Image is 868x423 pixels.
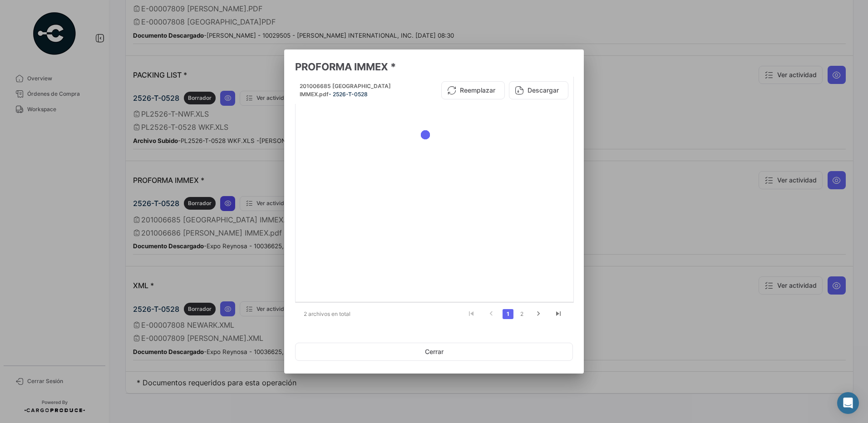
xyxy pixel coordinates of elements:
[503,309,513,319] a: 1
[295,60,573,73] h3: PROFORMA IMMEX *
[295,303,370,325] div: 2 archivos en total
[441,81,505,99] button: Reemplazar
[516,309,527,319] a: 2
[515,306,528,322] li: page 2
[837,392,859,414] div: Abrir Intercom Messenger
[463,309,480,319] a: go to first page
[300,83,391,98] span: 201006685 [GEOGRAPHIC_DATA] IMMEX.pdf
[501,306,515,322] li: page 1
[295,343,573,361] button: Cerrar
[509,81,568,99] button: Descargar
[550,309,567,319] a: go to last page
[483,309,500,319] a: go to previous page
[530,309,547,319] a: go to next page
[329,91,368,98] span: - 2526-T-0528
